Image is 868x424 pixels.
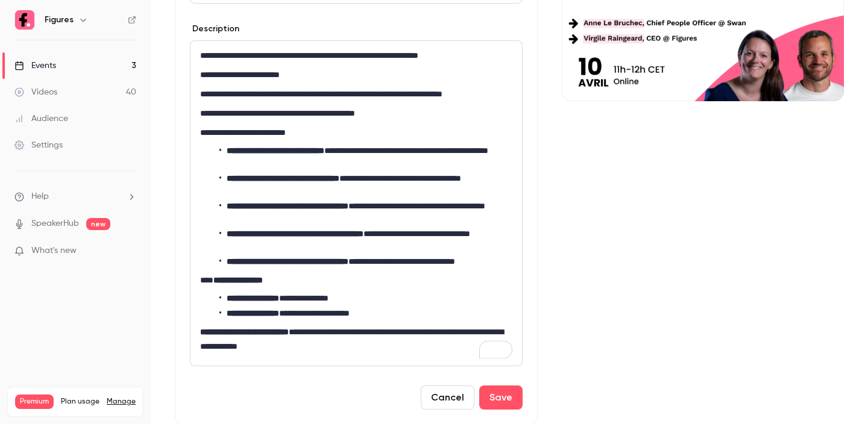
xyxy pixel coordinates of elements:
[479,385,523,410] button: Save
[122,246,136,257] iframe: Noticeable Trigger
[107,397,136,407] a: Manage
[14,86,57,98] div: Videos
[15,10,34,30] img: Figures
[190,40,523,366] section: description
[86,218,110,230] span: new
[14,113,68,125] div: Audience
[190,41,522,366] div: To enrich screen reader interactions, please activate Accessibility in Grammarly extension settings
[31,245,77,257] span: What's new
[14,190,136,203] li: help-dropdown-opener
[190,23,239,35] label: Description
[15,394,54,409] span: Premium
[421,385,474,410] button: Cancel
[190,41,522,366] div: editor
[45,14,74,26] h6: Figures
[31,190,49,203] span: Help
[14,60,56,72] div: Events
[31,217,79,230] a: SpeakerHub
[61,397,99,407] span: Plan usage
[14,139,63,151] div: Settings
